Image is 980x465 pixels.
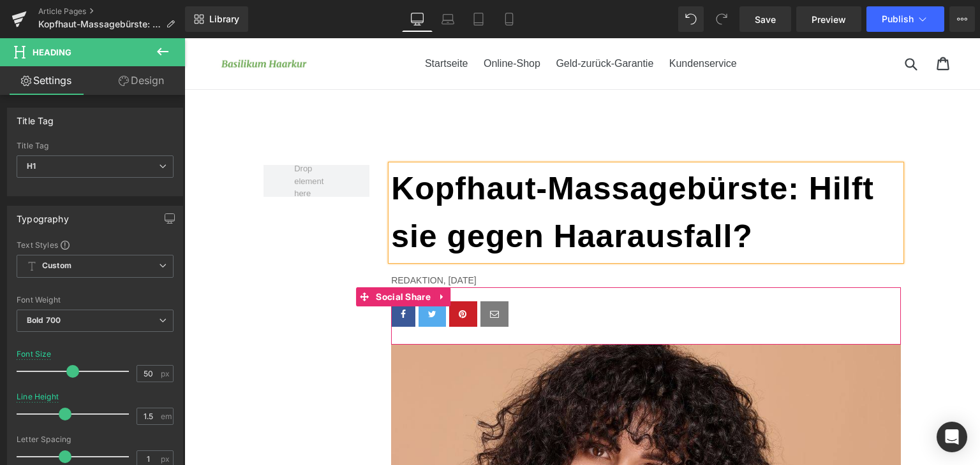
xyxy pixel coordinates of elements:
h1: Kopfhaut-Massagebürste: Hilft sie gegen Haarausfall? [207,127,716,222]
div: Font Size [17,350,52,359]
span: Publish [882,14,914,24]
div: Letter Spacing [17,435,174,444]
div: Title Tag [17,108,54,126]
b: H1 [27,161,36,171]
a: Geld-zurück-Garantie [365,16,475,35]
b: Bold 700 [27,315,61,325]
span: Library [209,13,239,25]
button: Publish [866,6,944,32]
div: Open Intercom Messenger [937,422,967,452]
span: em [161,412,172,420]
button: More [949,6,975,32]
div: Line Height [17,392,59,401]
span: Kopfhaut-Massagebürste: Hilft sie gegen Haarausfall? [38,19,161,29]
a: Online-Shop [293,16,362,35]
input: Suchen [722,12,757,38]
span: px [161,369,172,378]
button: Undo [678,6,704,32]
div: Title Tag [17,141,174,150]
a: Tablet [463,6,494,32]
b: Custom [42,261,71,271]
a: New Library [185,6,248,32]
a: Desktop [402,6,433,32]
a: Kundenservice [479,16,559,35]
span: Social Share [188,249,249,268]
span: Save [755,13,776,26]
div: Text Styles [17,240,174,250]
a: Preview [796,6,861,32]
a: Expand / Collapse [249,249,266,268]
a: Startseite [234,16,290,35]
span: px [161,455,172,463]
img: Rezilin Haarkur [35,20,124,32]
a: Laptop [433,6,463,32]
p: Redaktion, [DATE] [207,235,716,249]
div: Typography [17,206,69,224]
button: Redo [709,6,734,32]
a: Design [95,66,188,95]
span: Preview [812,13,846,26]
span: Heading [33,47,71,57]
a: Article Pages [38,6,185,17]
a: Mobile [494,6,524,32]
div: Font Weight [17,296,174,304]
